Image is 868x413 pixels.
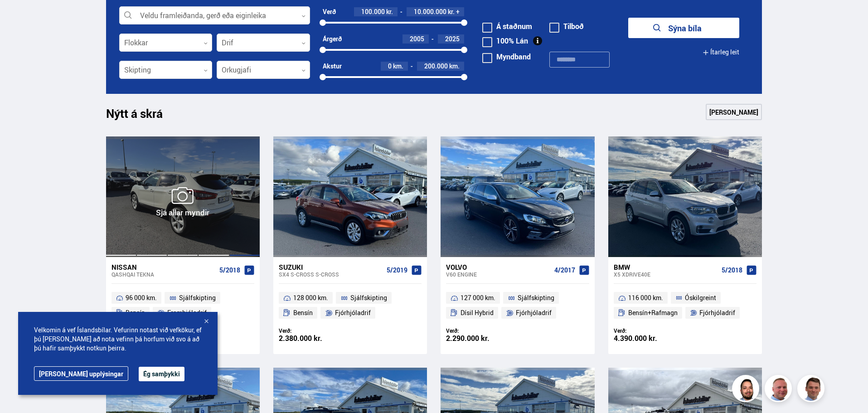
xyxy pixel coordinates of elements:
label: Tilboð [549,23,584,30]
button: Opna LiveChat spjallviðmót [7,4,34,31]
span: 128 000 km. [293,292,328,303]
div: 2.290.000 kr. [446,335,518,342]
button: Ítarleg leit [703,42,739,63]
span: 200.000 [424,62,448,70]
button: Sýna bíla [628,18,739,38]
a: Volvo V60 ENGINE 4/2017 127 000 km. Sjálfskipting Dísil Hybrid Fjórhjóladrif Verð: 2.290.000 kr. [441,257,594,354]
span: Fjórhjóladrif [516,307,552,318]
span: Bensín [293,307,313,318]
a: Nissan Qashqai TEKNA 5/2018 96 000 km. Sjálfskipting Bensín Framhjóladrif Verð: 2.790.000 kr. [106,257,260,354]
span: kr. [448,8,455,15]
button: Ég samþykki [139,367,184,381]
div: Verð: [614,327,685,334]
div: Suzuki [279,263,383,271]
span: 5/2019 [387,267,407,274]
div: V60 ENGINE [446,271,550,277]
span: Sjálfskipting [179,292,216,303]
span: + [456,8,460,15]
span: Sjálfskipting [518,292,554,303]
div: Volvo [446,263,550,271]
span: 2005 [410,34,424,43]
span: 96 000 km. [126,292,157,303]
span: Bensín+Rafmagn [628,307,678,318]
img: nhp88E3Fdnt1Opn2.png [733,376,761,403]
span: Sjálfskipting [350,292,387,303]
div: Verð: [446,327,518,334]
div: Árgerð [323,35,342,43]
span: Velkomin á vef Íslandsbílar. Vefurinn notast við vefkökur, ef þú [PERSON_NAME] að nota vefinn þá ... [34,326,202,353]
span: 0 [388,62,392,70]
a: [PERSON_NAME] upplýsingar [34,366,128,381]
span: 2025 [445,34,460,43]
img: siFngHWaQ9KaOqBr.png [766,376,793,403]
span: km. [449,63,460,70]
div: 2.380.000 kr. [279,335,350,342]
div: Akstur [323,63,342,70]
div: BMW [614,263,718,271]
span: Dísil Hybrid [461,307,494,318]
div: 4.390.000 kr. [614,335,685,342]
span: Fjórhjóladrif [335,307,371,318]
a: [PERSON_NAME] [706,104,762,120]
div: X5 XDRIVE40E [614,271,718,277]
span: Bensín [126,307,145,318]
span: 4/2017 [554,267,575,274]
label: 100% Lán [482,37,528,44]
span: 10.000.000 [414,7,446,16]
div: Verð [323,8,336,15]
label: Myndband [482,53,531,60]
div: Verð: [279,327,350,334]
div: Nissan [112,263,216,271]
span: 5/2018 [722,267,742,274]
span: 100.000 [361,7,385,16]
div: Qashqai TEKNA [112,271,216,277]
a: BMW X5 XDRIVE40E 5/2018 116 000 km. Óskilgreint Bensín+Rafmagn Fjórhjóladrif Verð: 4.390.000 kr. [608,257,762,354]
span: 127 000 km. [461,292,495,303]
span: 116 000 km. [628,292,663,303]
label: Á staðnum [482,23,532,30]
a: Suzuki SX4 S-Cross S-CROSS 5/2019 128 000 km. Sjálfskipting Bensín Fjórhjóladrif Verð: 2.380.000 kr. [273,257,427,354]
span: kr. [386,8,393,15]
span: Framhjóladrif [167,307,207,318]
span: Óskilgreint [685,292,716,303]
img: FbJEzSuNWCJXmdc-.webp [799,376,826,403]
div: SX4 S-Cross S-CROSS [279,271,383,277]
h1: Nýtt á skrá [106,107,179,126]
span: 5/2018 [219,267,240,274]
span: km. [393,63,403,70]
span: Fjórhjóladrif [699,307,735,318]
